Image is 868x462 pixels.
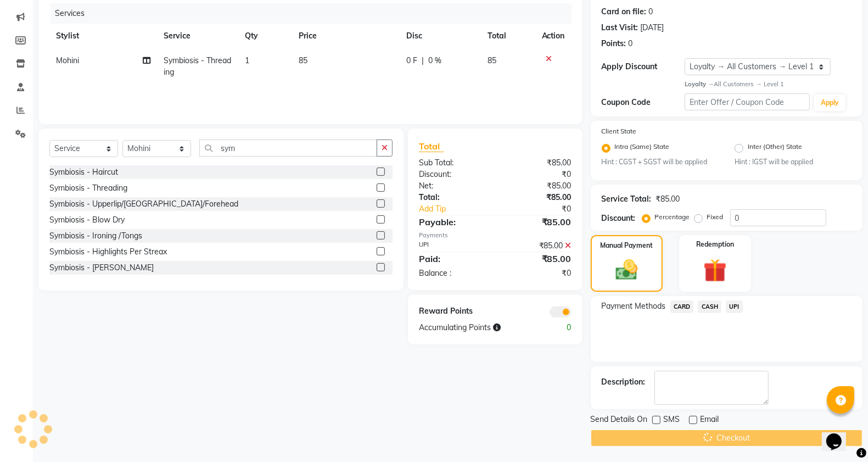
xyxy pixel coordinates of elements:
span: | [422,55,424,66]
div: Discount: [602,213,636,224]
div: ₹85.00 [495,192,580,203]
span: SMS [664,414,680,427]
div: Last Visit: [602,22,639,34]
label: Percentage [655,212,690,222]
small: Hint : IGST will be applied [735,157,852,167]
input: Enter Offer / Coupon Code [685,93,810,110]
div: ₹85.00 [495,215,580,229]
span: 85 [488,55,496,65]
strong: Loyalty → [685,80,714,88]
th: Disc [400,24,481,48]
th: Total [481,24,535,48]
div: Apply Discount [602,61,685,73]
div: Paid: [411,252,495,265]
small: Hint : CGST + SGST will be applied [602,157,719,167]
div: ₹85.00 [495,157,580,169]
button: Apply [814,94,845,111]
div: All Customers → Level 1 [685,80,852,89]
span: Send Details On [591,414,648,427]
div: ₹85.00 [656,193,680,205]
div: Total: [411,192,495,203]
div: Net: [411,180,495,192]
div: ₹85.00 [495,240,580,252]
span: CARD [670,300,694,313]
div: Symbiosis - Blow Dry [49,214,125,226]
span: UPI [726,300,743,313]
span: 1 [245,55,249,65]
div: ₹0 [495,268,580,279]
div: 0 [649,6,653,18]
div: 0 [629,38,633,49]
img: _gift.svg [696,256,733,285]
div: Symbiosis - Threading [49,182,127,194]
div: Points: [602,38,626,49]
div: UPI [411,240,495,252]
div: Description: [602,376,646,388]
div: ₹85.00 [495,180,580,192]
span: Symbiosis - Threading [164,55,231,77]
div: Sub Total: [411,157,495,169]
div: Accumulating Points [411,322,537,333]
div: ₹85.00 [495,252,580,265]
th: Stylist [49,24,157,48]
label: Inter (Other) State [748,142,802,155]
input: Search or Scan [199,140,377,157]
th: Action [535,24,572,48]
th: Price [292,24,400,48]
th: Service [157,24,238,48]
div: Service Total: [602,193,652,205]
span: CASH [698,300,721,313]
span: 0 % [428,55,441,66]
span: Payment Methods [602,300,666,312]
div: Symbiosis - Haircut [49,166,118,178]
label: Client State [602,126,637,136]
div: Payable: [411,215,495,229]
iframe: chat widget [822,418,857,451]
div: Reward Points [411,305,495,318]
div: Services [51,3,580,24]
div: Symbiosis - Highlights Per Streax [49,246,167,258]
div: Coupon Code [602,97,685,108]
div: ₹0 [495,169,580,180]
div: 0 [537,322,580,333]
div: Symbiosis - [PERSON_NAME] [49,262,154,274]
div: [DATE] [641,22,664,34]
div: ₹0 [509,203,580,215]
label: Manual Payment [600,241,653,251]
span: Mohini [56,55,79,65]
div: Symbiosis - Ironing /Tongs [49,230,142,242]
div: Card on file: [602,6,647,18]
label: Redemption [696,240,734,249]
div: Payments [419,231,571,240]
span: 85 [299,55,307,65]
label: Intra (Same) State [615,142,670,155]
a: Add Tip [411,203,509,215]
span: Total [419,141,444,152]
span: Email [701,414,719,427]
span: 0 F [406,55,417,66]
div: Symbiosis - Upperlip/[GEOGRAPHIC_DATA]/Forehead [49,198,238,210]
th: Qty [238,24,293,48]
div: Discount: [411,169,495,180]
label: Fixed [707,212,724,222]
div: Balance : [411,268,495,279]
img: _cash.svg [609,257,645,282]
